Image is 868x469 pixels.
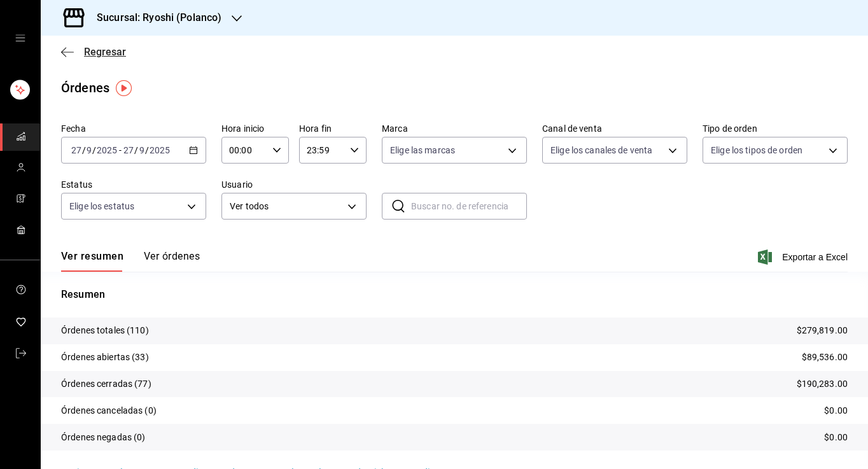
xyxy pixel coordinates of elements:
[116,80,132,96] img: Tooltip marker
[550,144,652,157] span: Elige los canales de venta
[824,404,848,417] p: $0.00
[84,46,126,58] span: Regresar
[144,250,200,272] button: Ver órdenes
[760,249,848,265] button: Exportar a Excel
[61,287,848,302] p: Resumen
[61,78,109,97] div: Órdenes
[221,180,367,189] label: Usuario
[145,145,149,155] span: /
[61,250,200,272] div: navigation tabs
[824,431,848,444] p: $0.00
[61,124,206,133] label: Fecha
[797,377,848,391] p: $190,283.00
[123,145,134,155] input: --
[299,124,367,133] label: Hora fin
[134,145,138,155] span: /
[119,145,122,155] span: -
[61,431,146,444] p: Órdenes negadas (0)
[797,324,848,337] p: $279,819.00
[15,33,25,43] button: open drawer
[61,324,149,337] p: Órdenes totales (110)
[61,250,123,272] button: Ver resumen
[411,193,527,219] input: Buscar no. de referencia
[61,377,151,391] p: Órdenes cerradas (77)
[69,200,134,213] span: Elige los estatus
[86,145,92,155] input: --
[542,124,687,133] label: Canal de venta
[711,144,802,157] span: Elige los tipos de orden
[61,404,157,417] p: Órdenes canceladas (0)
[139,145,145,155] input: --
[61,46,126,58] button: Regresar
[61,180,206,189] label: Estatus
[92,145,96,155] span: /
[71,145,82,155] input: --
[87,10,221,25] h3: Sucursal: Ryoshi (Polanco)
[221,124,289,133] label: Hora inicio
[390,144,455,157] span: Elige las marcas
[802,351,848,364] p: $89,536.00
[703,124,848,133] label: Tipo de orden
[82,145,86,155] span: /
[382,124,527,133] label: Marca
[230,200,343,213] span: Ver todos
[61,351,149,364] p: Órdenes abiertas (33)
[96,145,118,155] input: ----
[149,145,171,155] input: ----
